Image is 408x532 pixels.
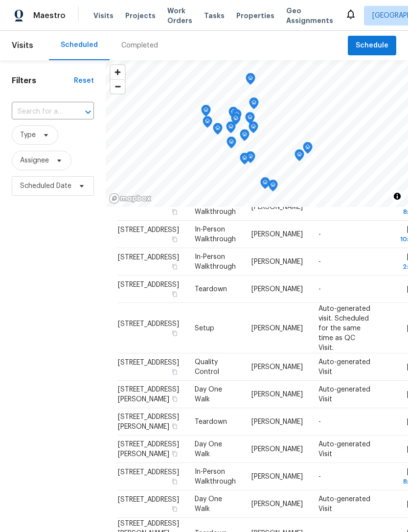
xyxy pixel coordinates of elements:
[74,76,94,86] div: Reset
[33,11,66,21] span: Maestro
[201,105,211,120] div: Map marker
[251,446,303,453] span: [PERSON_NAME]
[111,79,125,93] button: Zoom out
[240,129,249,144] div: Map marker
[118,496,179,503] span: [STREET_ADDRESS]
[20,181,71,191] span: Scheduled Date
[318,204,321,210] span: -
[246,151,255,166] div: Map marker
[195,324,214,331] span: Setup
[245,112,255,127] div: Map marker
[118,254,179,261] span: [STREET_ADDRESS]
[93,11,113,21] span: Visits
[246,73,255,88] div: Map marker
[195,468,236,485] span: In-Person Walkthrough
[125,11,156,21] span: Projects
[251,286,303,293] span: [PERSON_NAME]
[195,386,222,403] span: Day One Walk
[195,418,227,425] span: Teardown
[195,199,236,215] span: In-Person Walkthrough
[170,368,179,376] button: Copy Address
[231,113,241,128] div: Map marker
[118,414,179,430] span: [STREET_ADDRESS][PERSON_NAME]
[195,254,236,270] span: In-Person Walkthrough
[303,142,313,157] div: Map marker
[118,386,179,403] span: [STREET_ADDRESS][PERSON_NAME]
[12,104,67,119] input: Search for an address...
[318,496,370,512] span: Auto-generated Visit
[121,41,158,50] div: Completed
[61,40,98,50] div: Scheduled
[232,109,242,124] div: Map marker
[170,477,179,486] button: Copy Address
[109,193,152,204] a: Mapbox homepage
[318,359,370,375] span: Auto-generated Visit
[251,231,303,238] span: [PERSON_NAME]
[394,191,400,202] span: Toggle attribution
[356,40,388,52] span: Schedule
[268,180,278,195] div: Map marker
[286,6,333,25] span: Geo Assignments
[118,359,179,366] span: [STREET_ADDRESS]
[251,258,303,265] span: [PERSON_NAME]
[170,449,179,458] button: Copy Address
[228,107,238,122] div: Map marker
[195,496,222,512] span: Day One Walk
[295,149,304,164] div: Map marker
[12,76,74,86] h1: Filters
[170,235,179,244] button: Copy Address
[348,36,396,56] button: Schedule
[195,359,219,375] span: Quality Control
[167,6,192,25] span: Work Orders
[170,208,179,216] button: Copy Address
[318,305,370,351] span: Auto-generated visit. Scheduled for the same time as QC Visit.
[251,391,303,398] span: [PERSON_NAME]
[203,116,212,131] div: Map marker
[111,65,125,79] button: Zoom in
[170,394,179,403] button: Copy Address
[251,418,303,425] span: [PERSON_NAME]
[240,153,249,168] div: Map marker
[318,441,370,458] span: Auto-generated Visit
[318,231,321,238] span: -
[251,204,303,210] span: [PERSON_NAME]
[318,418,321,425] span: -
[170,422,179,431] button: Copy Address
[195,226,236,243] span: In-Person Walkthrough
[318,286,321,293] span: -
[170,290,179,299] button: Copy Address
[226,121,236,137] div: Map marker
[318,386,370,403] span: Auto-generated Visit
[170,262,179,271] button: Copy Address
[118,469,179,476] span: [STREET_ADDRESS]
[213,123,223,138] div: Map marker
[249,97,259,113] div: Map marker
[195,441,222,458] span: Day One Walk
[251,473,303,480] span: [PERSON_NAME]
[195,286,227,293] span: Teardown
[204,12,225,19] span: Tasks
[118,320,179,327] span: [STREET_ADDRESS]
[260,177,270,192] div: Map marker
[227,137,236,152] div: Map marker
[111,80,125,93] span: Zoom out
[251,501,303,508] span: [PERSON_NAME]
[20,156,49,165] span: Assignee
[249,121,258,137] div: Map marker
[12,35,33,56] span: Visits
[118,441,179,458] span: [STREET_ADDRESS][PERSON_NAME]
[118,281,179,288] span: [STREET_ADDRESS]
[318,258,321,265] span: -
[236,11,274,21] span: Properties
[81,105,95,119] button: Open
[170,505,179,513] button: Copy Address
[251,324,303,331] span: [PERSON_NAME]
[251,364,303,370] span: [PERSON_NAME]
[118,227,179,233] span: [STREET_ADDRESS]
[170,328,179,337] button: Copy Address
[318,473,321,480] span: -
[391,190,403,202] button: Toggle attribution
[20,130,36,140] span: Type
